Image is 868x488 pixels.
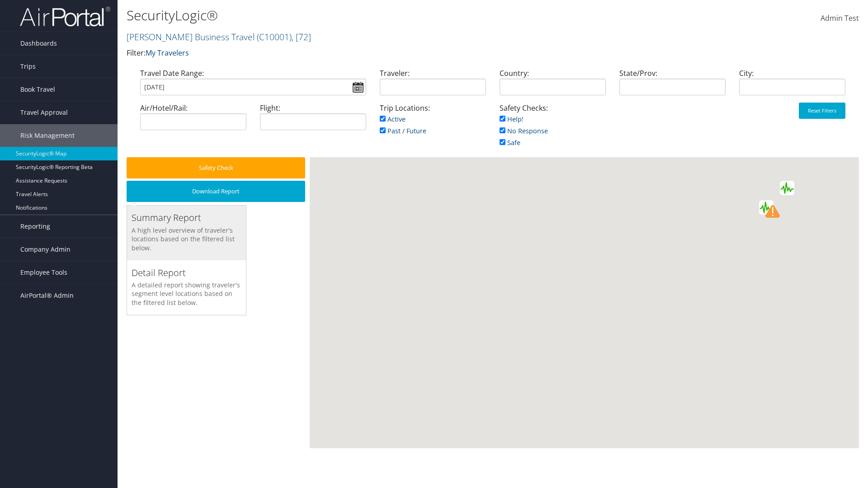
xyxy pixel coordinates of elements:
div: Traveler: [373,68,493,103]
img: airportal-logo.png [20,6,110,27]
span: Trips [20,55,36,78]
a: Safe [500,138,520,147]
p: Filter: [127,47,615,59]
div: Flight: [253,103,373,137]
h3: Detail Report [132,267,241,279]
div: Trip Locations: [373,103,493,145]
a: Admin Test [821,5,859,33]
span: , [ 72 ] [292,31,311,43]
div: Green earthquake alert (Magnitude 5.2M, Depth:10km) in Afghanistan 02/09/2025 12:29 UTC, 8.1 mill... [759,200,774,215]
a: Past / Future [380,127,426,135]
div: Country: [493,68,613,103]
span: Dashboards [20,32,57,55]
a: Active [380,115,406,123]
span: AirPortal® Admin [20,284,74,307]
div: State/Prov: [613,68,732,103]
a: Help! [500,115,524,123]
a: [PERSON_NAME] Business Travel [127,31,311,43]
div: Travel Date Range: [133,68,373,103]
a: My Travelers [146,48,189,58]
button: Download Report [127,181,305,202]
div: Green earthquake alert (Magnitude 4.9M, Depth:10km) in China 02/09/2025 07:58 UTC, 490 thousand i... [780,181,794,195]
div: City: [732,68,852,103]
span: Risk Management [20,124,75,147]
span: Reporting [20,215,50,238]
span: Travel Approval [20,101,68,124]
span: Book Travel [20,78,55,101]
span: Employee Tools [20,261,67,284]
div: Air/Hotel/Rail: [133,103,253,137]
span: ( C10001 ) [257,31,292,43]
button: Reset Filters [799,103,845,119]
h3: Summary Report [132,211,241,224]
button: Safety Check [127,157,305,178]
h5: A high level overview of traveler's locations based on the filtered list below. [132,226,241,253]
h5: A detailed report showing traveler's segment level locations based on the filtered list below. [132,281,241,307]
h1: SecurityLogic® [127,6,615,25]
div: Safety Checks: [493,103,613,157]
span: Admin Test [821,13,859,23]
span: Company Admin [20,238,71,261]
a: No Response [500,127,548,135]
